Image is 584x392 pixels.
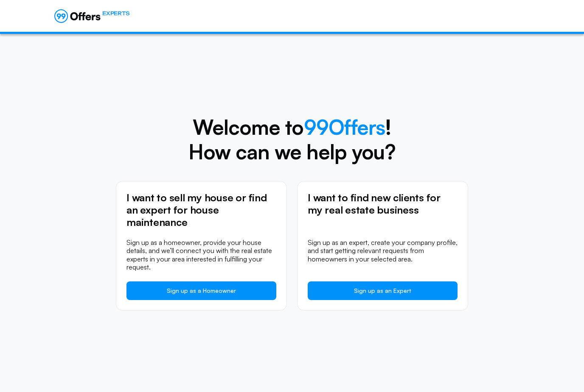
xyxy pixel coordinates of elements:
[126,192,276,228] h3: I want to sell my house or find an expert for house maintenance
[126,239,276,271] p: Sign up as a homeowner, provide your house details, and we’ll connect you with the real estate ex...
[102,9,129,17] span: EXPERTS
[308,239,458,263] p: Sign up as an expert, create your company profile, and start getting relevant requests from homeo...
[171,115,413,164] h1: Welcome to ! How can we help you?
[304,114,385,140] span: 99Offers
[126,281,276,300] a: Sign up as a Homeowner
[54,9,129,23] a: EXPERTS
[308,281,458,300] a: Sign up as an Expert
[308,192,458,228] h3: I want to find new clients for my real estate business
